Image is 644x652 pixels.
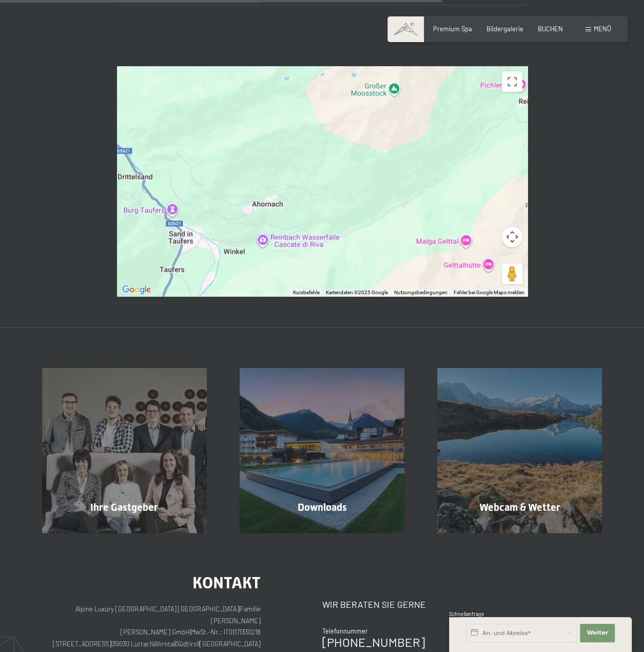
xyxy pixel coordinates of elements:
span: Wir beraten Sie gerne [322,598,426,609]
span: | [153,639,154,647]
span: Telefonnummer [322,626,368,635]
p: Alpine Luxury [GEOGRAPHIC_DATA] [GEOGRAPHIC_DATA] Familie [PERSON_NAME] [PERSON_NAME] GmbH MwSt.-... [42,603,261,649]
span: Ihre Gastgeber [90,501,158,513]
span: Menü [594,25,611,33]
a: Bildergalerie [486,25,523,33]
span: Weiter [587,629,608,637]
span: | [175,639,176,647]
button: Pegman auf die Karte ziehen, um Street View aufzurufen [502,263,522,284]
a: BUCHEN [538,25,563,33]
a: Anreise: Hotel Schwarzenstein in Luttach, Ahrntal, Südtirol, Italien Ihre Gastgeber [26,368,223,533]
span: Schnellanfrage [449,611,484,617]
a: Fehler bei Google Maps melden [454,290,524,295]
a: [PHONE_NUMBER] [322,634,425,649]
span: Downloads [297,501,346,513]
a: Anreise: Hotel Schwarzenstein in Luttach, Ahrntal, Südtirol, Italien Downloads [223,368,421,533]
a: Premium Spa [433,25,472,33]
span: | [190,627,191,636]
a: Dieses Gebiet in Google Maps öffnen (in neuem Fenster) [120,283,153,296]
button: Vollbildansicht ein/aus [502,71,522,92]
button: Kurzbefehle [293,289,320,296]
button: Kamerasteuerung für die Karte [502,226,522,247]
button: Weiter [580,624,615,642]
a: Nutzungsbedingungen [394,290,447,295]
span: | [111,639,112,647]
span: | [199,639,200,647]
a: Anreise: Hotel Schwarzenstein in Luttach, Ahrntal, Südtirol, Italien Webcam & Wetter [421,368,618,533]
span: Kartendaten ©2025 Google [326,290,388,295]
img: Google [120,283,153,296]
span: Kontakt [192,572,261,592]
span: | [239,604,240,612]
span: Webcam & Wetter [479,501,560,513]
